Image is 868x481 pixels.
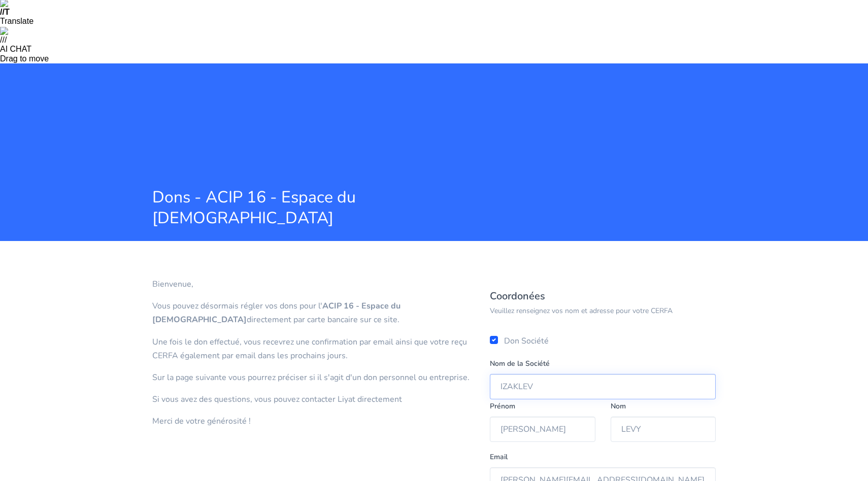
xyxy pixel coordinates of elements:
label: Don Société [504,333,549,349]
label: Email [490,451,508,463]
p: Une fois le don effectué, vous recevrez une confirmation par email ainsi que votre reçu CERFA éga... [152,335,475,363]
h5: Coordonées [490,290,716,303]
p: Si vous avez des questions, vous pouvez contacter Liyat directement [152,393,475,406]
p: Vous pouvez désormais régler vos dons pour l' directement par carte bancaire sur ce site. [152,299,475,327]
label: Nom [611,400,626,413]
span: Dons - ACIP 16 - Espace du [DEMOGRAPHIC_DATA] [152,187,523,229]
input: Nom de la Société [490,374,716,399]
p: Veuillez renseignez vos nom et adresse pour votre CERFA [490,305,716,317]
input: Prénom [490,417,595,442]
label: Nom de la Société [490,358,550,370]
p: Bienvenue, [152,278,475,291]
p: Merci de votre générosité ! [152,415,475,428]
input: Nom [611,417,716,442]
label: Prénom [490,400,515,413]
p: Sur la page suivante vous pourrez préciser si il s'agit d'un don personnel ou entreprise. [152,371,475,385]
